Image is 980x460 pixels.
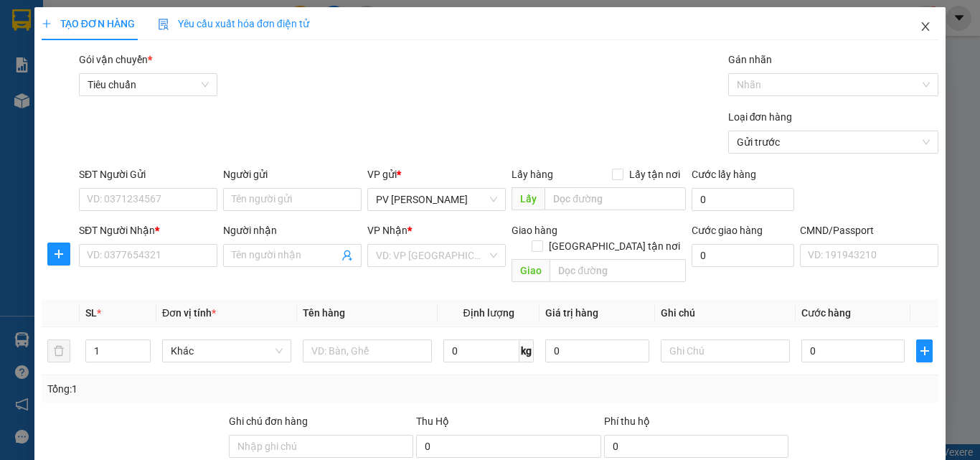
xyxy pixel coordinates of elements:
[550,259,686,282] input: Dọc đường
[801,307,851,319] span: Cước hàng
[800,222,938,238] div: CMND/Passport
[303,339,432,362] input: VD: Bàn, Ghế
[158,18,309,29] span: Yêu cầu xuất hóa đơn điện tử
[905,7,946,47] button: Close
[512,187,545,210] span: Lấy
[737,131,930,153] span: Gửi trước
[661,339,790,362] input: Ghi Chú
[543,238,686,254] span: [GEOGRAPHIC_DATA] tận nơi
[48,248,70,260] span: plus
[463,307,514,319] span: Định lượng
[367,225,407,236] span: VP Nhận
[162,307,216,319] span: Đơn vị tính
[85,307,97,319] span: SL
[79,222,217,238] div: SĐT Người Nhận
[367,166,506,182] div: VP gửi
[223,166,362,182] div: Người gửi
[171,340,283,362] span: Khác
[916,339,933,362] button: plus
[512,169,553,180] span: Lấy hàng
[303,307,345,319] span: Tên hàng
[376,189,497,210] span: PV Đức Xuyên
[47,381,380,397] div: Tổng: 1
[920,21,931,32] span: close
[79,166,217,182] div: SĐT Người Gửi
[223,222,362,238] div: Người nhận
[47,243,70,266] button: plus
[692,244,794,267] input: Cước giao hàng
[692,169,756,180] label: Cước lấy hàng
[545,339,649,362] input: 0
[42,18,135,29] span: TẠO ĐƠN HÀNG
[519,339,534,362] span: kg
[728,54,772,65] label: Gán nhãn
[623,166,686,182] span: Lấy tận nơi
[728,111,793,123] label: Loại đơn hàng
[229,435,413,458] input: Ghi chú đơn hàng
[158,19,169,30] img: icon
[416,416,449,427] span: Thu Hộ
[88,74,209,95] span: Tiêu chuẩn
[545,307,598,319] span: Giá trị hàng
[917,345,932,357] span: plus
[512,259,550,282] span: Giao
[692,225,763,236] label: Cước giao hàng
[229,416,308,427] label: Ghi chú đơn hàng
[604,413,788,435] div: Phí thu hộ
[545,187,686,210] input: Dọc đường
[512,225,557,236] span: Giao hàng
[79,54,152,65] span: Gói vận chuyển
[47,339,70,362] button: delete
[42,19,52,29] span: plus
[692,188,794,211] input: Cước lấy hàng
[341,250,353,261] span: user-add
[655,299,796,327] th: Ghi chú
